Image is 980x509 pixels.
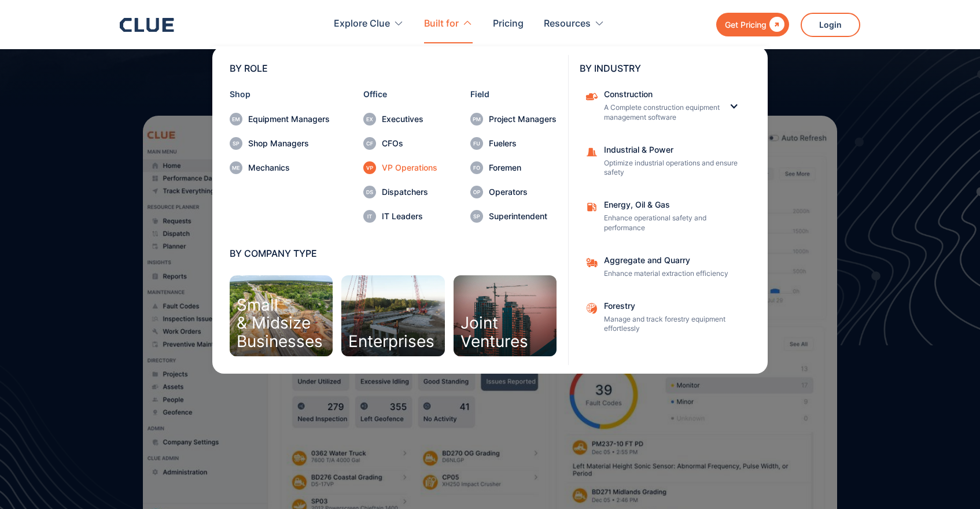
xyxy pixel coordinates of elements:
[580,140,750,184] a: Industrial & PowerOptimize industrial operations and ensure safety
[489,164,557,172] div: Foremen
[382,212,437,220] div: IT Leaders
[489,139,557,147] div: Fuelers
[585,201,598,213] img: fleet fuel icon
[334,6,404,42] div: Explore Clue
[585,302,598,315] img: Aggregate and Quarry
[604,269,743,279] p: Enhance material extraction efficiency
[230,64,557,73] div: BY ROLE
[604,158,743,178] p: Optimize industrial operations and ensure safety
[580,84,727,128] a: ConstructionA Complete construction equipment management software
[382,115,437,123] div: Executives
[230,161,330,174] a: Mechanics
[470,210,557,223] a: Superintendent
[544,6,591,42] div: Resources
[489,212,557,220] div: Superintendent
[237,296,323,351] div: Small & Midsize Businesses
[120,43,860,374] nav: Built for
[585,146,598,158] img: Construction cone icon
[248,164,330,172] div: Mechanics
[489,188,557,196] div: Operators
[604,90,720,98] div: Construction
[363,186,437,198] a: Dispatchers
[580,84,750,128] div: ConstructionConstructionA Complete construction equipment management software
[767,17,784,32] div: 
[248,115,330,123] div: Equipment Managers
[363,137,437,150] a: CFOs
[725,17,767,32] div: Get Pricing
[363,161,437,174] a: VP Operations
[604,256,743,264] div: Aggregate and Quarry
[493,6,524,42] a: Pricing
[604,315,743,334] p: Manage and track forestry equipment effortlessly
[580,195,750,239] a: Energy, Oil & GasEnhance operational safety and performance
[382,164,437,172] div: VP Operations
[230,137,330,150] a: Shop Managers
[580,64,750,73] div: BY INDUSTRY
[230,275,333,356] a: Small& MidsizeBusinesses
[489,115,557,123] div: Project Managers
[248,139,330,147] div: Shop Managers
[382,139,437,147] div: CFOs
[580,250,750,285] a: Aggregate and QuarryEnhance material extraction efficiency
[716,13,789,36] a: Get Pricing
[585,90,598,103] img: Construction
[454,275,557,356] a: JointVentures
[341,275,444,356] a: Enterprises
[585,256,598,269] img: Aggregate and Quarry
[604,213,743,233] p: Enhance operational safety and performance
[424,6,459,42] div: Built for
[604,146,743,154] div: Industrial & Power
[772,347,980,509] iframe: Chat Widget
[363,210,437,223] a: IT Leaders
[382,188,437,196] div: Dispatchers
[580,296,750,340] a: ForestryManage and track forestry equipment effortlessly
[604,201,743,209] div: Energy, Oil & Gas
[604,302,743,310] div: Forestry
[230,113,330,126] a: Equipment Managers
[544,6,605,42] div: Resources
[801,13,860,37] a: Login
[334,6,390,42] div: Explore Clue
[470,161,557,174] a: Foremen
[470,113,557,126] a: Project Managers
[363,113,437,126] a: Executives
[470,137,557,150] a: Fuelers
[348,333,434,351] div: Enterprises
[460,314,528,351] div: Joint Ventures
[604,103,720,123] p: A Complete construction equipment management software
[424,6,473,42] div: Built for
[363,90,437,98] div: Office
[470,186,557,198] a: Operators
[230,90,330,98] div: Shop
[470,90,557,98] div: Field
[230,249,557,258] div: BY COMPANY TYPE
